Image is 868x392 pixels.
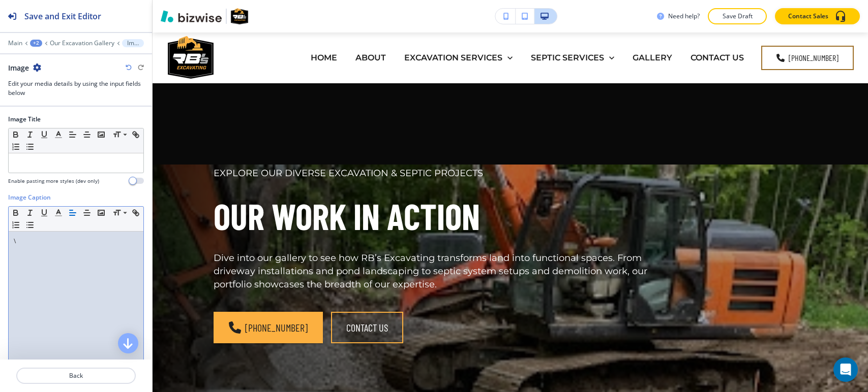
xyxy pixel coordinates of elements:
[161,10,222,22] img: Bizwise Logo
[8,177,99,185] h4: Enable pasting more styles (dev only)
[231,8,248,24] img: Your Logo
[331,312,403,343] button: CONTACT US
[708,8,767,24] button: Save Draft
[355,52,386,63] p: ABOUT
[633,52,672,63] p: GALLERY
[168,36,214,79] img: RB's Excavating
[16,368,136,384] button: Back
[214,312,323,343] a: [PHONE_NUMBER]
[531,52,604,63] p: SEPTIC SERVICES
[214,252,653,291] p: Dive into our gallery to see how RB’s Excavating transforms land into functional spaces. From dri...
[17,371,135,380] p: Back
[668,12,700,21] h3: Need help?
[8,193,51,202] h2: Image Caption
[721,12,754,21] p: Save Draft
[127,40,139,47] p: Image
[14,237,138,246] p: \
[775,8,860,24] button: Contact Sales
[214,167,653,180] p: EXPLORE OUR DIVERSE EXCAVATION & SEPTIC PROJECTS
[8,79,144,97] h3: Edit your media details by using the input fields below
[8,40,22,47] button: Main
[30,40,42,47] button: +2
[8,115,41,124] h2: Image Title
[50,40,114,47] button: Our Excavation Gallery
[311,52,337,63] p: HOME
[24,10,101,22] h2: Save and Exit Editor
[761,46,854,70] a: [PHONE_NUMBER]
[691,52,744,63] p: CONTACT US
[8,62,29,73] h2: Image
[833,357,858,382] div: Open Intercom Messenger
[788,12,828,21] p: Contact Sales
[214,192,653,240] p: Our Work in Action
[404,52,502,63] p: EXCAVATION SERVICES
[122,39,144,47] button: Image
